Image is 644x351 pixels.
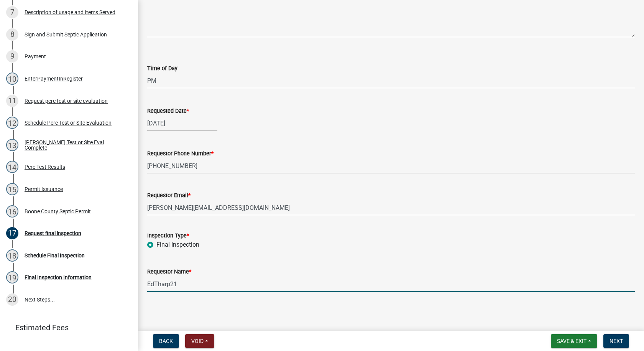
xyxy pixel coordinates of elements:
[25,209,91,214] div: Boone County Septic Permit
[25,76,83,81] div: EnterPaymentInRegister
[25,120,112,125] div: Schedule Perc Test or Site Evaluation
[153,334,179,348] button: Back
[25,253,85,258] div: Schedule Final Inspection
[25,54,46,59] div: Payment
[147,269,191,275] label: Requestor Name
[6,227,18,239] div: 17
[191,338,204,344] span: Void
[147,109,189,114] label: Requested Date
[6,205,18,218] div: 16
[551,334,597,348] button: Save & Exit
[6,271,18,283] div: 19
[147,151,214,157] label: Requestor Phone Number
[25,186,63,192] div: Permit Issuance
[25,98,108,104] div: Request perc test or site evaluation
[185,334,214,348] button: Void
[6,95,18,107] div: 11
[6,293,18,306] div: 20
[6,161,18,173] div: 14
[25,140,126,150] div: [PERSON_NAME] Test or Site Eval Complete
[25,10,115,15] div: Description of usage and Items Served
[6,28,18,41] div: 8
[6,117,18,129] div: 12
[147,193,191,198] label: Requestor Email
[6,183,18,195] div: 15
[147,233,189,239] label: Inspection Type
[6,50,18,63] div: 9
[557,338,586,344] span: Save & Exit
[159,338,173,344] span: Back
[25,32,107,37] div: Sign and Submit Septic Application
[609,338,623,344] span: Next
[25,275,92,280] div: Final Inspection Information
[6,6,18,18] div: 7
[147,66,177,71] label: Time of Day
[6,73,18,85] div: 10
[603,334,629,348] button: Next
[6,139,18,151] div: 13
[25,164,65,170] div: Perc Test Results
[6,320,126,335] a: Estimated Fees
[6,249,18,262] div: 18
[156,240,199,249] label: Final Inspection
[25,231,81,236] div: Request final inspection
[147,115,217,131] input: mm/dd/yyyy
